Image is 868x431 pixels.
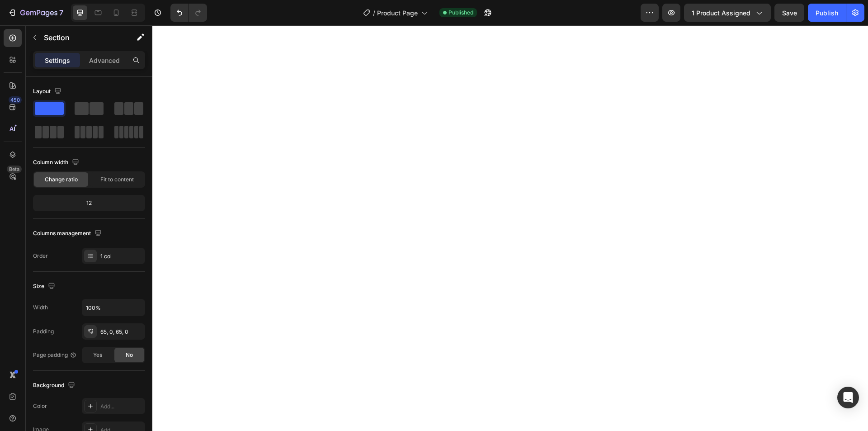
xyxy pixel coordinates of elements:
[4,4,67,22] button: 7
[152,25,868,431] iframe: Design area
[816,8,838,18] div: Publish
[7,166,22,173] div: Beta
[782,9,797,17] span: Save
[33,402,47,410] div: Color
[100,403,143,411] div: Add...
[373,8,375,18] span: /
[170,4,207,22] div: Undo/Redo
[33,252,48,260] div: Order
[692,8,750,18] span: 1 product assigned
[82,299,145,316] input: Auto
[774,4,804,22] button: Save
[89,56,120,65] p: Advanced
[59,7,63,18] p: 7
[33,327,54,336] div: Padding
[684,4,771,22] button: 1 product assigned
[448,9,473,17] span: Published
[45,175,78,184] span: Change ratio
[837,387,859,408] div: Open Intercom Messenger
[33,303,48,312] div: Width
[33,280,57,293] div: Size
[45,56,70,65] p: Settings
[9,96,22,104] div: 450
[100,328,143,336] div: 65, 0, 65, 0
[44,32,118,43] p: Section
[93,351,102,359] span: Yes
[33,85,63,98] div: Layout
[35,197,143,209] div: 12
[33,351,77,359] div: Page padding
[126,351,133,359] span: No
[33,227,104,240] div: Columns management
[33,156,81,169] div: Column width
[100,175,134,184] span: Fit to content
[100,252,143,260] div: 1 col
[33,379,77,392] div: Background
[377,8,418,18] span: Product Page
[808,4,846,22] button: Publish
